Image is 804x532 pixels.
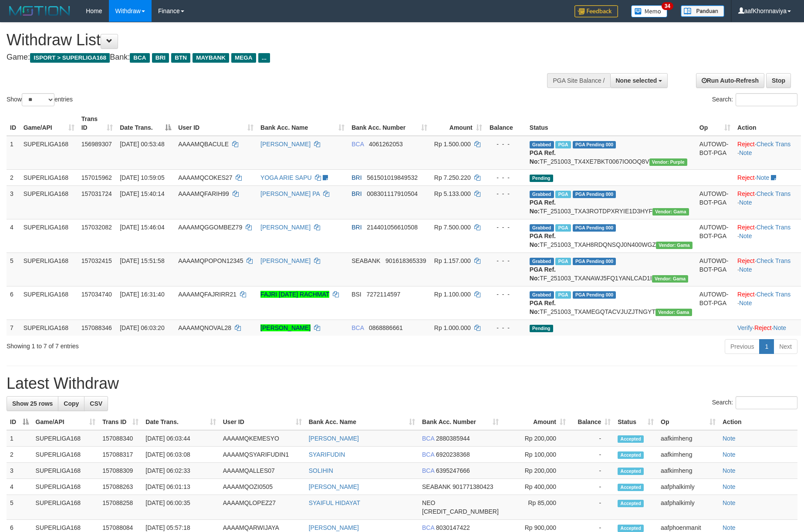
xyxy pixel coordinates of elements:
span: 157088346 [81,324,112,331]
th: Action [734,111,801,136]
span: PGA Pending [573,224,616,232]
td: - [569,479,614,495]
td: AAAAMQOZI0505 [220,479,305,495]
span: Copy 2880385944 to clipboard [436,435,470,442]
td: [DATE] 06:02:33 [142,463,219,479]
span: Rp 7.250.220 [434,174,471,181]
label: Search: [712,93,797,106]
b: PGA Ref. No: [530,300,556,315]
td: 157088340 [99,430,142,447]
span: Accepted [618,500,644,507]
label: Search: [712,396,797,409]
span: Rp 7.500.000 [434,224,471,231]
td: AAAAMQSYARIFUDIN1 [220,447,305,463]
td: AUTOWD-BOT-PGA [696,219,734,253]
td: SUPERLIGA168 [32,479,99,495]
span: Vendor URL: https://trx4.1velocity.biz [649,158,687,166]
h4: Game: Bank: [7,53,527,62]
th: Status: activate to sort column ascending [614,414,657,430]
span: ... [258,53,270,63]
a: [PERSON_NAME] [260,257,311,264]
span: Copy 561501019849532 to clipboard [367,174,418,181]
td: 1 [7,430,32,447]
span: Marked by aafsengchandara [555,191,571,198]
span: 156989307 [81,141,112,148]
span: Copy 4061262053 to clipboard [369,141,403,148]
span: PGA Pending [573,291,616,299]
a: [PERSON_NAME] [260,324,311,331]
td: · · [734,219,801,253]
a: YOGA ARIE SAPU [260,174,312,181]
img: Feedback.jpg [574,5,618,17]
td: aafphalkimly [657,479,719,495]
td: SUPERLIGA168 [20,286,78,320]
td: Rp 200,000 [502,430,569,447]
span: Vendor URL: https://trx31.1velocity.biz [652,275,689,283]
td: Rp 400,000 [502,479,569,495]
span: Accepted [618,484,644,491]
td: 6 [7,286,20,320]
a: Note [739,149,752,156]
span: [DATE] 10:59:05 [120,174,164,181]
a: Note [739,232,752,239]
a: Note [774,324,787,331]
span: Marked by aafnonsreyleab [555,291,571,299]
a: Check Trans [757,141,791,148]
td: AUTOWD-BOT-PGA [696,136,734,170]
td: · [734,169,801,185]
div: Showing 1 to 7 of 7 entries [7,338,328,350]
span: Copy 214401056610508 to clipboard [367,224,418,231]
a: Note [739,266,752,273]
div: - - - [489,173,523,182]
a: Reject [737,174,755,181]
span: Copy 7272114597 to clipboard [366,291,400,298]
th: Trans ID: activate to sort column ascending [78,111,117,136]
td: SUPERLIGA168 [32,495,99,520]
span: BCA [351,141,364,148]
b: PGA Ref. No: [530,232,556,248]
img: MOTION_logo.png [7,4,73,17]
span: AAAAMQGGOMBEZ79 [178,224,242,231]
th: Game/API: activate to sort column ascending [20,111,78,136]
span: MEGA [231,53,256,63]
div: - - - [489,256,523,265]
span: AAAAMQFAJRIRR21 [178,291,236,298]
a: SOLIHIN [309,467,333,474]
td: 4 [7,479,32,495]
span: BCA [351,324,364,331]
span: NEO [422,499,435,506]
input: Search: [736,93,797,106]
span: 157032415 [81,257,112,264]
td: SUPERLIGA168 [20,169,78,185]
th: Trans ID: activate to sort column ascending [99,414,142,430]
span: Marked by aafheankoy [555,224,571,232]
span: Show 25 rows [12,400,53,407]
a: Check Trans [757,190,791,197]
b: PGA Ref. No: [530,199,556,215]
span: SEABANK [422,483,451,490]
td: - [569,495,614,520]
span: Copy 5859459223534313 to clipboard [422,508,499,515]
th: Amount: activate to sort column ascending [502,414,569,430]
a: Reject [737,291,755,298]
span: [DATE] 15:51:58 [120,257,164,264]
a: Reject [737,190,755,197]
span: Accepted [618,468,644,475]
label: Show entries [7,93,73,106]
span: Rp 1.000.000 [434,324,471,331]
td: 157088258 [99,495,142,520]
td: 157088317 [99,447,142,463]
td: 157088263 [99,479,142,495]
b: PGA Ref. No: [530,149,556,165]
span: BTN [171,53,190,63]
span: SEABANK [351,257,380,264]
span: Copy 008301117910504 to clipboard [367,190,418,197]
span: Grabbed [530,258,554,265]
td: aafkimheng [657,447,719,463]
td: TF_251003_TXAH8RDQNSQJ0N400WGZ [526,219,696,253]
td: SUPERLIGA168 [32,463,99,479]
td: aafkimheng [657,430,719,447]
td: TF_251003_TXAMEGQTACVJUZJTNGYT [526,286,696,320]
th: Action [719,414,797,430]
td: 157088309 [99,463,142,479]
